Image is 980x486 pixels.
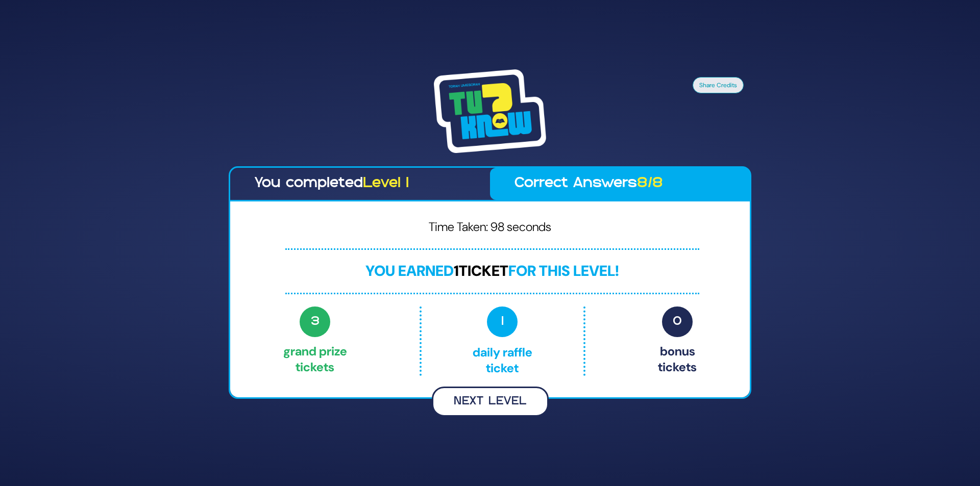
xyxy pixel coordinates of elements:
[693,77,744,93] button: Share Credits
[459,261,508,280] span: ticket
[454,261,459,280] span: 1
[658,306,697,376] p: Bonus tickets
[637,177,663,190] span: 8/8
[434,69,546,153] img: Tournament Logo
[432,387,549,417] button: Next Level
[255,173,465,195] p: You completed
[365,261,619,280] span: You earned for this level!
[247,218,733,240] p: Time Taken: 98 seconds
[300,306,330,337] span: 3
[487,306,518,337] span: 1
[363,177,409,190] span: Level 1
[514,173,725,195] p: Correct Answers
[662,306,693,337] span: 0
[283,306,347,376] p: Grand Prize tickets
[443,306,561,376] p: Daily Raffle ticket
